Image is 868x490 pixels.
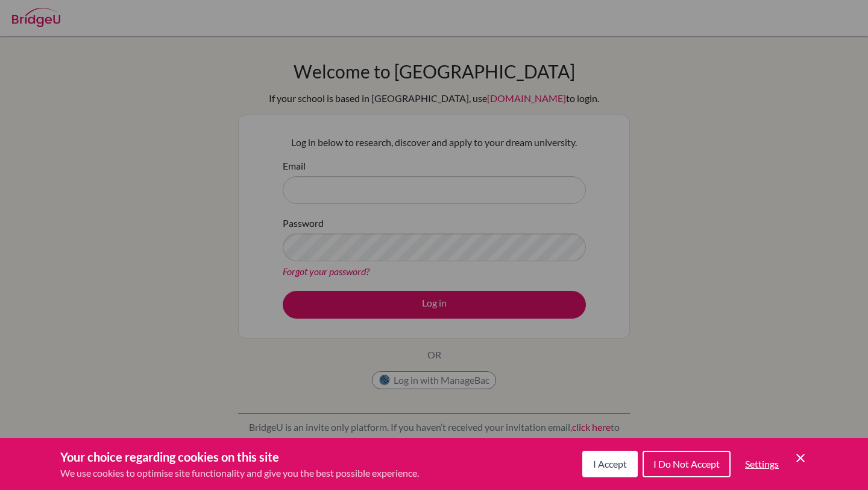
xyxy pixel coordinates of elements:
span: Settings [745,458,779,469]
button: Save and close [793,451,808,465]
span: I Do Not Accept [653,458,720,469]
button: I Do Not Accept [643,451,731,477]
button: Settings [735,452,788,476]
span: I Accept [593,458,627,469]
p: We use cookies to optimise site functionality and give you the best possible experience. [60,466,419,480]
h3: Your choice regarding cookies on this site [60,448,419,466]
button: I Accept [582,451,638,477]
